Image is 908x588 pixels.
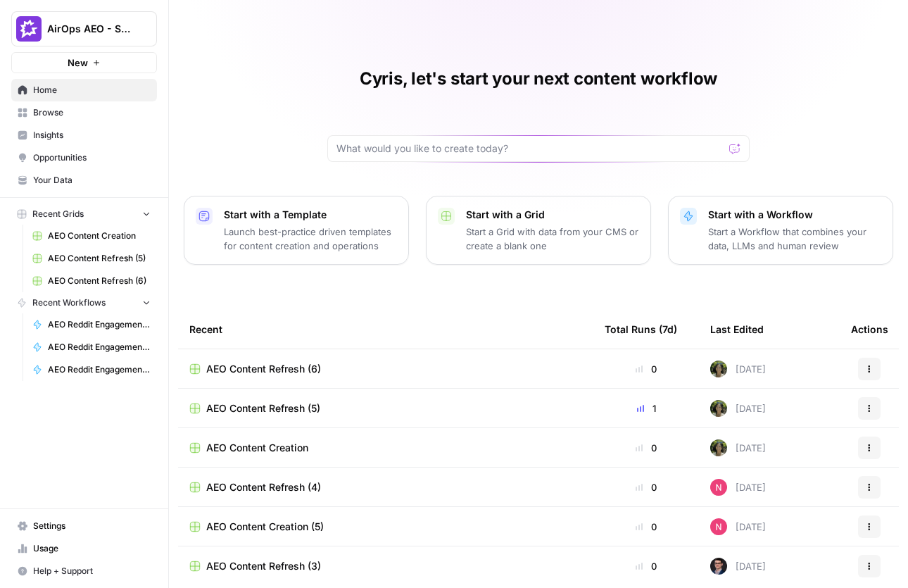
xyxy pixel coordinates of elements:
img: 9yzyh6jx8pyi0i4bg270dfgokx5n [710,400,727,417]
button: Recent Workflows [11,292,157,313]
p: Launch best-practice driven templates for content creation and operations [224,225,397,253]
span: Your Data [33,174,151,187]
span: Usage [33,542,151,555]
a: Settings [11,515,157,537]
span: Recent Workflows [32,296,106,309]
span: AEO Content Creation [48,230,151,242]
a: AEO Content Creation (5) [189,520,582,534]
a: AEO Content Creation [26,225,157,247]
span: AEO Content Refresh (3) [206,559,321,573]
span: AirOps AEO - Single Brand (Gong) [47,22,132,36]
a: AEO Content Refresh (5) [26,247,157,270]
div: [DATE] [710,361,766,377]
a: Browse [11,101,157,124]
p: Start with a Template [224,208,397,222]
a: AEO Reddit Engagement - Fork [26,313,157,336]
div: 0 [605,362,688,376]
span: Insights [33,129,151,142]
a: AEO Content Refresh (5) [189,401,582,415]
img: 9yzyh6jx8pyi0i4bg270dfgokx5n [710,439,727,456]
span: Settings [33,520,151,532]
p: Start with a Workflow [708,208,881,222]
div: [DATE] [710,518,766,535]
img: ldmwv53b2lcy2toudj0k1c5n5o6j [710,558,727,575]
span: Home [33,84,151,96]
div: Total Runs (7d) [605,310,677,349]
span: Opportunities [33,151,151,164]
div: 0 [605,559,688,573]
div: 1 [605,401,688,415]
p: Start a Workflow that combines your data, LLMs and human review [708,225,881,253]
span: New [68,56,88,70]
div: [DATE] [710,439,766,456]
span: Browse [33,106,151,119]
img: fopa3c0x52at9xxul9zbduzf8hu4 [710,479,727,496]
img: AirOps AEO - Single Brand (Gong) Logo [16,16,42,42]
span: Help + Support [33,565,151,577]
div: Recent [189,310,582,349]
a: Opportunities [11,146,157,169]
div: [DATE] [710,400,766,417]
span: Recent Grids [32,208,84,220]
span: AEO Reddit Engagement - Fork [48,363,151,376]
button: Start with a GridStart a Grid with data from your CMS or create a blank one [426,196,651,265]
button: Recent Grids [11,204,157,225]
div: Last Edited [710,310,764,349]
button: Help + Support [11,560,157,582]
a: Insights [11,124,157,146]
span: AEO Reddit Engagement - Fork [48,318,151,331]
div: 0 [605,480,688,494]
a: AEO Content Refresh (6) [189,362,582,376]
button: Start with a WorkflowStart a Workflow that combines your data, LLMs and human review [668,196,893,265]
button: New [11,52,157,73]
a: AEO Reddit Engagement - Fork [26,336,157,358]
span: AEO Content Refresh (6) [206,362,321,376]
span: AEO Content Creation [206,441,308,455]
p: Start with a Grid [466,208,639,222]
p: Start a Grid with data from your CMS or create a blank one [466,225,639,253]
a: AEO Content Refresh (6) [26,270,157,292]
a: Usage [11,537,157,560]
button: Workspace: AirOps AEO - Single Brand (Gong) [11,11,157,46]
div: Actions [851,310,888,349]
button: Start with a TemplateLaunch best-practice driven templates for content creation and operations [184,196,409,265]
div: 0 [605,441,688,455]
a: Home [11,79,157,101]
img: fopa3c0x52at9xxul9zbduzf8hu4 [710,518,727,535]
div: 0 [605,520,688,534]
a: Your Data [11,169,157,192]
span: AEO Reddit Engagement - Fork [48,341,151,354]
a: AEO Content Refresh (3) [189,559,582,573]
div: [DATE] [710,479,766,496]
a: AEO Reddit Engagement - Fork [26,358,157,381]
a: AEO Content Refresh (4) [189,480,582,494]
div: [DATE] [710,558,766,575]
input: What would you like to create today? [336,142,724,156]
span: AEO Content Refresh (4) [206,480,321,494]
span: AEO Content Refresh (6) [48,275,151,287]
a: AEO Content Creation [189,441,582,455]
h1: Cyris, let's start your next content workflow [360,68,717,90]
span: AEO Content Creation (5) [206,520,324,534]
span: AEO Content Refresh (5) [206,401,320,415]
span: AEO Content Refresh (5) [48,252,151,265]
img: 9yzyh6jx8pyi0i4bg270dfgokx5n [710,361,727,377]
